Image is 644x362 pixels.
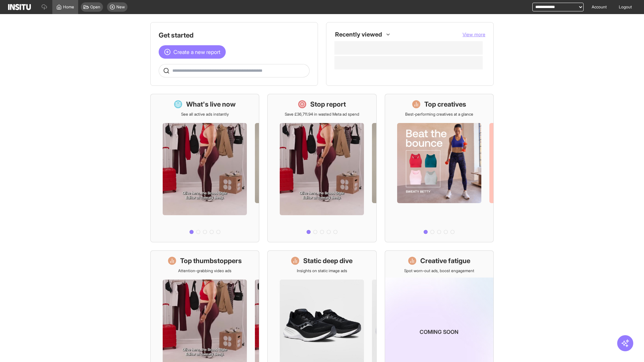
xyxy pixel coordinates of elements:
[310,100,346,109] h1: Stop report
[180,256,242,265] h1: Top thumbstoppers
[159,31,310,40] h1: Get started
[463,32,485,37] span: View more
[405,112,473,117] p: Best-performing creatives at a glance
[267,94,376,242] a: Stop reportSave £36,711.94 in wasted Meta ad spend
[297,268,347,274] p: Insights on static image ads
[186,100,236,109] h1: What's live now
[424,100,466,109] h1: Top creatives
[159,45,226,59] button: Create a new report
[385,94,494,242] a: Top creativesBest-performing creatives at a glance
[181,112,229,117] p: See all active ads instantly
[8,4,31,10] img: Logo
[303,256,353,265] h1: Static deep dive
[63,4,74,10] span: Home
[463,31,485,38] button: View more
[116,4,125,10] span: New
[90,4,100,10] span: Open
[178,268,231,274] p: Attention-grabbing video ads
[285,112,359,117] p: Save £36,711.94 in wasted Meta ad spend
[150,94,259,242] a: What's live nowSee all active ads instantly
[173,48,220,56] span: Create a new report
